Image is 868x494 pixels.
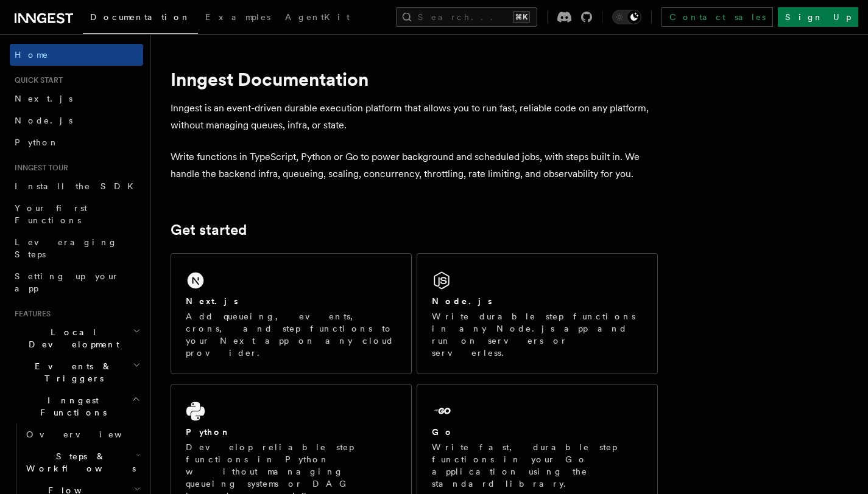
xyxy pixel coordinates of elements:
span: Documentation [90,12,191,22]
span: Install the SDK [15,181,141,191]
a: Node.jsWrite durable step functions in any Node.js app and run on servers or serverless. [417,253,658,374]
span: Next.js [15,94,72,103]
span: Examples [205,12,270,22]
a: Contact sales [662,7,773,27]
button: Steps & Workflows [21,445,143,479]
a: Node.js [10,110,143,131]
button: Local Development [10,321,143,355]
a: Examples [198,4,278,33]
p: Inngest is an event-driven durable execution platform that allows you to run fast, reliable code ... [171,100,658,134]
p: Write fast, durable step functions in your Go application using the standard library. [432,441,643,490]
span: Python [15,137,59,147]
a: Home [10,44,143,66]
h2: Go [432,426,454,438]
span: Node.js [15,116,72,125]
h2: Next.js [186,295,238,307]
p: Write durable step functions in any Node.js app and run on servers or serverless. [432,310,643,359]
a: Documentation [83,4,198,34]
a: Python [10,131,143,153]
span: Your first Functions [15,203,87,225]
a: Setting up your app [10,265,143,299]
span: Home [15,49,49,61]
p: Write functions in TypeScript, Python or Go to power background and scheduled jobs, with steps bu... [171,148,658,183]
span: AgentKit [285,12,350,22]
a: Next.jsAdd queueing, events, crons, and step functions to your Next app on any cloud provider. [171,253,412,374]
button: Inngest Functions [10,389,143,423]
span: Events & Triggers [10,360,133,384]
a: Next.js [10,88,143,110]
kbd: ⌘K [513,11,530,23]
p: Add queueing, events, crons, and step functions to your Next app on any cloud provider. [186,310,397,359]
a: Leveraging Steps [10,231,143,265]
span: Inngest Functions [10,394,132,419]
a: Install the SDK [10,175,143,197]
span: Setting up your app [15,271,119,293]
h2: Python [186,426,231,438]
span: Steps & Workflows [21,450,136,475]
h2: Node.js [432,295,492,307]
span: Leveraging Steps [15,237,118,259]
button: Search...⌘K [396,7,537,27]
button: Events & Triggers [10,355,143,389]
a: Your first Functions [10,197,143,231]
span: Inngest tour [10,163,68,173]
a: AgentKit [278,4,357,33]
a: Overview [21,423,143,445]
a: Get started [171,221,247,238]
span: Overview [26,430,152,439]
a: Sign Up [778,7,858,27]
button: Toggle dark mode [612,10,641,24]
span: Local Development [10,326,133,350]
span: Features [10,309,51,319]
h1: Inngest Documentation [171,68,658,90]
span: Quick start [10,75,63,85]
